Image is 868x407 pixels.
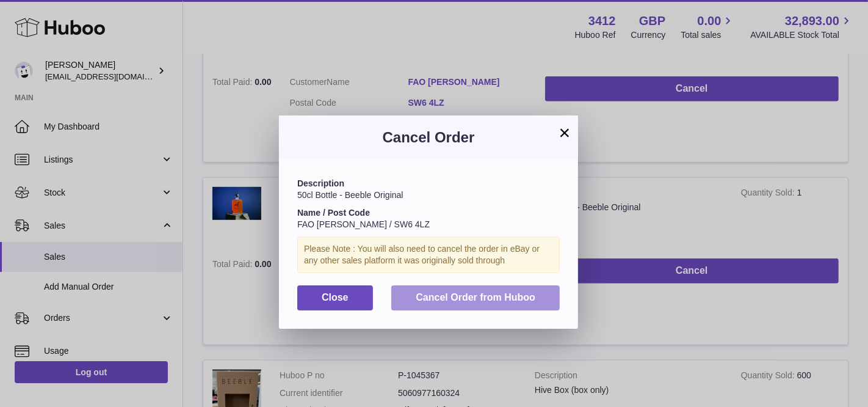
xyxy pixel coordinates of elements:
span: Close [322,292,349,302]
span: FAO [PERSON_NAME] / SW6 4LZ [297,219,430,229]
strong: Name / Post Code [297,208,370,218]
strong: Description [297,178,344,188]
h3: Cancel Order [297,128,560,147]
div: Please Note : You will also need to cancel the order in eBay or any other sales platform it was o... [297,237,560,273]
span: 50cl Bottle - Beeble Original [297,190,403,200]
span: Cancel Order from Huboo [416,292,535,302]
button: × [557,125,572,140]
button: Close [297,285,373,310]
button: Cancel Order from Huboo [391,285,560,310]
